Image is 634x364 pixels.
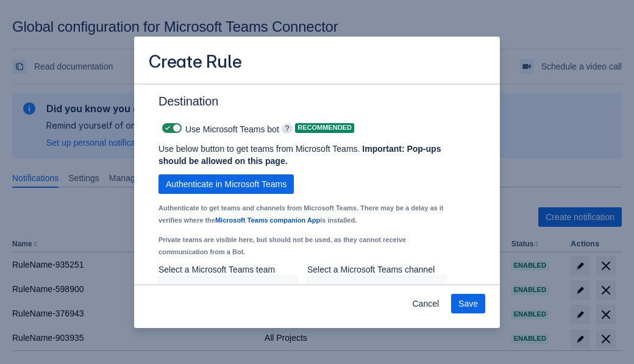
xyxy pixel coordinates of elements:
span: Save [458,294,478,313]
button: Save [451,294,485,313]
p: Use below button to get teams from Microsoft Teams. [158,143,446,167]
div: Use Microsoft Teams bot [158,120,279,137]
span: ? [282,124,293,134]
span: Authenticate in Microsoft Teams [166,174,287,194]
h3: Create Rule [149,51,242,75]
small: Private teams are visible here, but should not be used, as they cannot receive communication from... [158,236,406,255]
button: Cancel [405,294,446,313]
button: Authenticate in Microsoft Teams [158,174,294,194]
span: Recommended [295,124,354,131]
small: Authenticate to get teams and channels from Microsoft Teams. There may be a delay as it verifies ... [158,204,443,224]
a: Microsoft Teams companion App [215,216,320,224]
p: Select a Microsoft Teams channel [307,263,446,276]
p: Select a Microsoft Teams team [158,263,297,276]
span: Cancel [412,294,439,313]
div: Scrollable content [134,84,500,285]
h3: Destination [158,94,466,113]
